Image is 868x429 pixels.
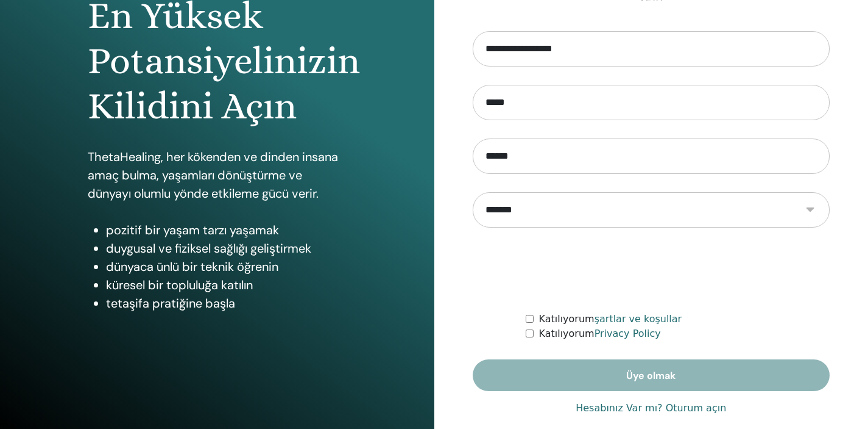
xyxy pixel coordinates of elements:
[595,328,661,339] a: Privacy Policy
[576,401,726,416] a: Hesabınız Var mı? Oturum açın
[538,326,660,341] label: Katılıyorum
[106,258,347,276] li: dünyaca ünlü bir teknik öğrenin
[595,313,682,325] a: şartlar ve koşullar
[106,221,347,239] li: pozitif bir yaşam tarzı yaşamak
[106,239,347,258] li: duygusal ve fiziksel sağlığı geliştirmek
[88,148,347,203] p: ThetaHealing, her kökenden ve dinden insana amaç bulma, yaşamları dönüştürme ve dünyayı olumlu yö...
[538,312,682,326] label: Katılıyorum
[106,276,347,294] li: küresel bir topluluğa katılın
[106,294,347,312] li: tetaşifa pratiğine başla
[559,246,744,294] iframe: reCAPTCHA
